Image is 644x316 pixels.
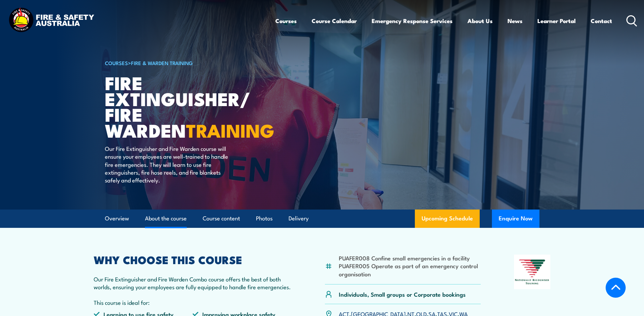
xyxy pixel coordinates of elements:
a: Overview [105,210,129,228]
a: Course content [203,210,240,228]
a: Course Calendar [312,12,357,30]
li: PUAFER005 Operate as part of an emergency control organisation [339,262,481,278]
a: Learner Portal [537,12,576,30]
a: Contact [591,12,612,30]
a: About Us [467,12,493,30]
a: Fire & Warden Training [131,59,193,66]
p: This course is ideal for: [94,298,292,306]
a: About the course [145,210,187,228]
a: Upcoming Schedule [415,210,480,228]
li: PUAFER008 Confine small emergencies in a facility [339,254,481,262]
p: Our Fire Extinguisher and Fire Warden Combo course offers the best of both worlds, ensuring your ... [94,275,292,291]
h6: > [105,59,273,67]
a: Delivery [289,210,309,228]
h1: Fire Extinguisher/ Fire Warden [105,75,273,138]
img: Nationally Recognised Training logo. [514,255,551,289]
a: Courses [275,12,297,30]
h2: WHY CHOOSE THIS COURSE [94,255,292,264]
strong: TRAINING [186,116,274,144]
a: News [508,12,522,30]
a: Photos [256,210,273,228]
button: Enquire Now [492,210,539,228]
a: COURSES [105,59,128,66]
a: Emergency Response Services [372,12,453,30]
p: Our Fire Extinguisher and Fire Warden course will ensure your employees are well-trained to handl... [105,144,229,184]
p: Individuals, Small groups or Corporate bookings [339,290,466,298]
